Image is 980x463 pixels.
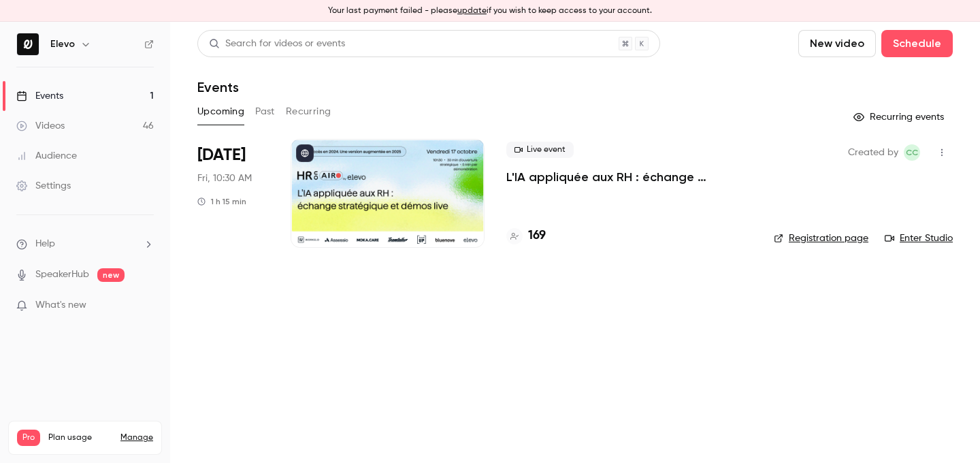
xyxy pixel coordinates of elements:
a: SpeakerHub [35,268,89,282]
li: help-dropdown-opener [16,237,154,251]
span: Help [35,237,55,251]
button: Upcoming [197,101,244,123]
a: L'IA appliquée aux RH : échange stratégique et démos live. [506,169,752,185]
h6: Elevo [50,37,75,51]
button: update [457,5,487,17]
div: Events [16,89,63,103]
a: Registration page [774,231,868,245]
button: Past [255,101,275,123]
button: Recurring events [847,106,953,128]
div: Videos [16,119,65,133]
a: 169 [506,227,546,245]
p: Your last payment failed - please if you wish to keep access to your account. [328,5,652,17]
span: new [97,268,125,282]
div: Search for videos or events [209,37,345,51]
span: Clara Courtillier [904,144,920,161]
button: Recurring [286,101,331,123]
div: Settings [16,179,71,193]
div: Oct 17 Fri, 10:30 AM (Europe/Paris) [197,139,269,248]
button: New video [798,30,876,57]
div: 1 h 15 min [197,196,246,207]
span: Plan usage [48,432,112,443]
button: Schedule [881,30,953,57]
span: [DATE] [197,144,246,166]
span: What's new [35,298,86,313]
img: Elevo [17,33,39,55]
span: Fri, 10:30 AM [197,172,252,185]
div: Audience [16,149,77,163]
span: Pro [17,430,40,446]
span: CC [906,144,918,161]
a: Manage [120,432,153,443]
h4: 169 [528,227,546,245]
a: Enter Studio [885,231,953,245]
span: Created by [848,144,898,161]
h1: Events [197,79,239,95]
span: Live event [506,142,574,158]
